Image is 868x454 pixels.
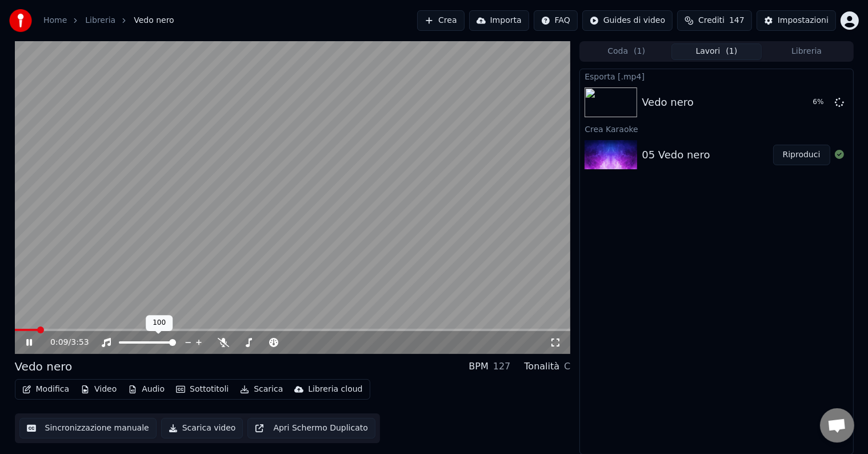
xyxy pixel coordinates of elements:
button: Audio [123,381,169,397]
span: 3:53 [71,337,89,348]
div: Vedo nero [15,359,73,375]
div: Tonalità [524,360,559,373]
button: Video [76,381,121,397]
button: Modifica [18,381,74,397]
div: C [564,360,570,373]
span: ( 1 ) [634,46,645,57]
button: Crea [417,10,464,31]
a: Libreria [85,15,115,26]
button: Riproduci [773,145,830,165]
a: Home [43,15,67,26]
span: Crediti [698,15,725,26]
div: Esporta [.mp4] [580,69,853,83]
span: ( 1 ) [726,46,737,57]
div: Aprire la chat [820,408,854,443]
span: 147 [729,15,745,26]
button: Impostazioni [757,10,836,31]
div: 05 Vedo nero [642,147,710,163]
div: / [50,337,78,348]
button: Lavori [671,43,762,60]
div: BPM [469,360,488,373]
div: 6 % [813,98,830,107]
span: 0:09 [50,337,68,348]
button: FAQ [534,10,578,31]
div: Libreria cloud [308,384,362,395]
button: Crediti147 [677,10,752,31]
nav: breadcrumb [43,15,174,26]
div: Impostazioni [778,15,829,26]
div: 127 [493,360,511,373]
div: Vedo nero [642,94,694,110]
img: youka [9,9,32,32]
button: Guides di video [582,10,673,31]
button: Libreria [762,43,852,60]
button: Apri Schermo Duplicato [247,418,375,439]
button: Sottotitoli [171,381,233,397]
div: Crea Karaoke [580,122,853,136]
button: Scarica [235,381,287,397]
button: Sincronizzazione manuale [19,418,157,439]
button: Scarica video [161,418,243,439]
span: Vedo nero [134,15,174,26]
button: Coda [581,43,671,60]
button: Importa [469,10,529,31]
div: 100 [146,315,173,331]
